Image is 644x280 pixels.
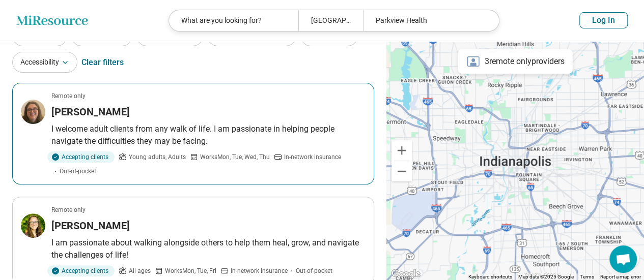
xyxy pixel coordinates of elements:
[47,265,115,276] div: Accepting clients
[51,123,366,147] p: I welcome adult clients from any walk of life. I am passionate in helping people navigate the dif...
[51,219,130,233] h3: [PERSON_NAME]
[51,237,366,261] p: I am passionate about walking alongside others to help them heal, grow, and navigate the challeng...
[51,91,86,101] p: Remote only
[284,152,341,162] span: In-network insurance
[200,152,270,162] span: Works Mon, Tue, Wed, Thu
[458,49,573,74] div: 3 remote only providers
[391,140,412,161] button: Zoom in
[231,266,288,275] span: In-network insurance
[129,266,151,275] span: All ages
[51,205,86,214] p: Remote only
[391,161,412,181] button: Zoom out
[169,10,298,31] div: What are you looking for?
[600,274,641,279] a: Report a map error
[165,266,216,275] span: Works Mon, Tue, Fri
[129,152,186,162] span: Young adults, Adults
[296,266,332,275] span: Out-of-pocket
[580,274,594,279] a: Terms (opens in new tab)
[609,245,637,273] div: Open chat
[363,10,492,31] div: Parkview Health
[60,167,96,176] span: Out-of-pocket
[51,105,130,119] h3: [PERSON_NAME]
[298,10,363,31] div: [GEOGRAPHIC_DATA], [GEOGRAPHIC_DATA]
[47,151,115,163] div: Accepting clients
[81,50,124,75] div: Clear filters
[518,274,574,279] span: Map data ©2025 Google
[579,12,628,28] button: Log In
[12,52,77,73] button: Accessibility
